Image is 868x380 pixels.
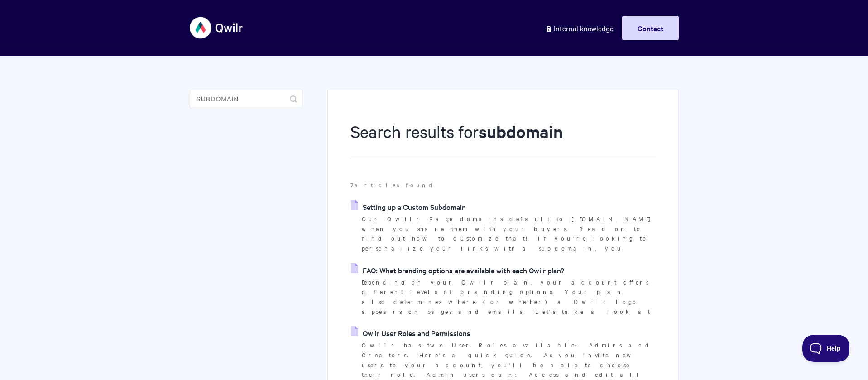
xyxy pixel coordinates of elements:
h1: Search results for [350,120,655,159]
input: Search [190,90,302,108]
strong: 7 [350,180,355,189]
a: Internal knowledge [538,16,620,40]
p: Depending on your Qwilr plan, your account offers different levels of branding options! Your plan... [362,277,655,317]
img: Qwilr Help Center [190,11,244,45]
iframe: Toggle Customer Support [802,335,850,362]
a: Contact [622,16,679,40]
p: Our Qwilr Page domains default to [DOMAIN_NAME] when you share them with your buyers. Read on to ... [362,214,655,253]
a: Qwilr User Roles and Permissions [351,326,470,340]
strong: subdomain [479,120,563,142]
a: FAQ: What branding options are available with each Qwilr plan? [351,263,564,277]
a: Setting up a Custom Subdomain [351,200,466,214]
p: articles found [350,180,655,190]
